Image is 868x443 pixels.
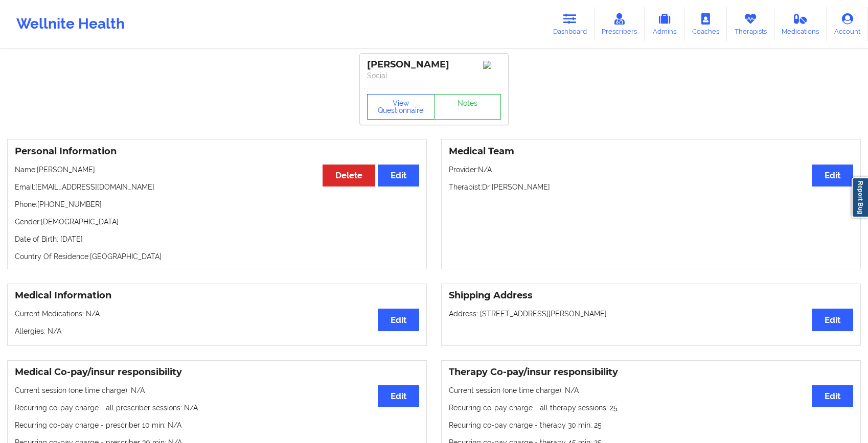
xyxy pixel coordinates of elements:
p: Therapist: Dr [PERSON_NAME] [449,182,853,192]
h3: Medical Team [449,146,853,157]
a: Report Bug [852,177,868,218]
button: View Questionnaire [367,94,435,120]
p: Country Of Residence: [GEOGRAPHIC_DATA] [15,251,419,262]
p: Name: [PERSON_NAME] [15,165,419,175]
h3: Shipping Address [449,290,853,301]
a: Dashboard [545,7,595,41]
button: Delete [323,165,375,186]
p: Current Medications: N/A [15,309,419,319]
p: Current session (one time charge): N/A [449,385,853,395]
a: Account [827,7,868,41]
button: Edit [378,309,419,331]
button: Edit [812,309,853,331]
a: Therapists [727,7,774,41]
a: Coaches [684,7,727,41]
p: Recurring co-pay charge - therapy 30 min : 25 [449,420,853,430]
a: Notes [434,94,501,120]
p: Date of Birth: [DATE] [15,234,419,244]
p: Recurring co-pay charge - all therapy sessions : 25 [449,403,853,413]
p: Provider: N/A [449,165,853,175]
button: Edit [812,385,853,407]
p: Address: [STREET_ADDRESS][PERSON_NAME] [449,309,853,319]
button: Edit [812,165,853,186]
p: Phone: [PHONE_NUMBER] [15,199,419,209]
a: Admins [645,7,684,41]
p: Recurring co-pay charge - all prescriber sessions : N/A [15,403,419,413]
h3: Therapy Co-pay/insur responsibility [449,366,853,378]
p: Allergies: N/A [15,326,419,336]
h3: Medical Information [15,290,419,301]
p: Social [367,71,501,81]
div: [PERSON_NAME] [367,59,501,71]
button: Edit [378,165,419,186]
img: Image%2Fplaceholer-image.png [483,61,501,69]
a: Prescribers [595,7,645,41]
p: Recurring co-pay charge - prescriber 10 min : N/A [15,420,419,430]
h3: Medical Co-pay/insur responsibility [15,366,419,378]
p: Email: [EMAIL_ADDRESS][DOMAIN_NAME] [15,182,419,192]
h3: Personal Information [15,146,419,157]
p: Gender: [DEMOGRAPHIC_DATA] [15,217,419,227]
p: Current session (one time charge): N/A [15,385,419,395]
button: Edit [378,385,419,407]
a: Medications [774,7,827,41]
